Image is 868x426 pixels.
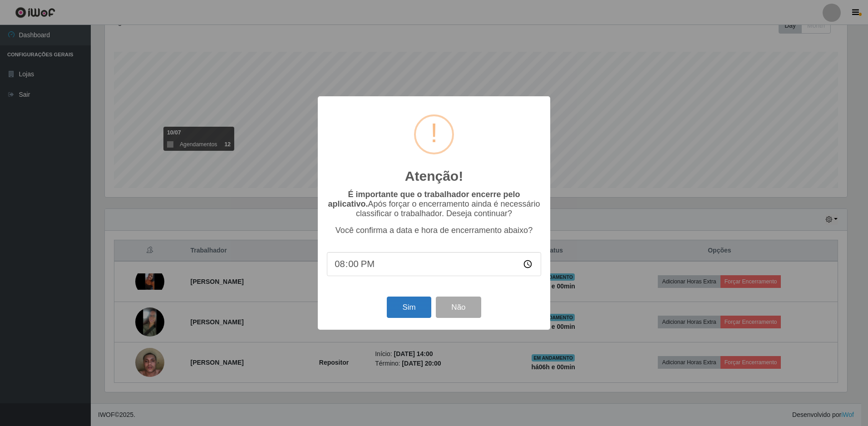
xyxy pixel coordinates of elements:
[327,190,541,218] p: Após forçar o encerramento ainda é necessário classificar o trabalhador. Deseja continuar?
[387,297,431,318] button: Sim
[327,226,541,235] p: Você confirma a data e hora de encerramento abaixo?
[405,168,463,184] h2: Atenção!
[436,297,481,318] button: Não
[328,190,520,208] b: É importante que o trabalhador encerre pelo aplicativo.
